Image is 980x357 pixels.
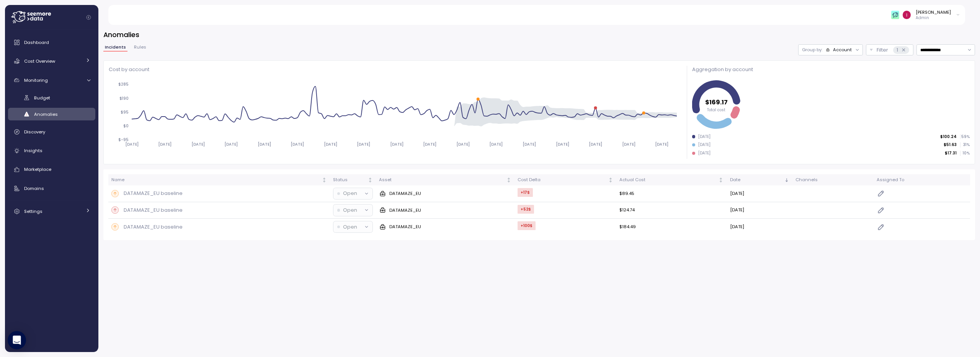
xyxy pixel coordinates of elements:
span: Anomalies [34,111,58,117]
a: Marketplace [8,162,95,177]
div: Open Intercom Messenger [8,331,26,349]
span: Settings [24,208,42,214]
td: $89.45 [616,185,727,202]
div: Actual Cost [619,177,717,183]
div: [DATE] [698,151,710,156]
button: Filter1 [866,44,913,55]
td: [DATE] [727,202,792,219]
div: Status [333,177,366,183]
p: DATAMAZE_EU baseline [124,190,183,197]
p: Cost by account [109,66,681,73]
span: Domains [24,185,44,191]
th: StatusNot sorted [330,174,376,185]
p: Open [343,190,357,197]
div: +17 $ [518,188,533,197]
p: Group by: [802,47,822,53]
a: Anomalies [8,108,95,120]
div: Sorted descending [784,177,789,183]
div: Name [111,177,320,183]
tspan: [DATE] [257,141,271,146]
span: Budget [34,95,50,101]
div: Not sorted [367,177,373,183]
tspan: $285 [118,82,129,87]
span: Rules [134,45,146,49]
tspan: [DATE] [555,141,569,146]
th: NameNot sorted [108,174,330,185]
tspan: $95 [121,109,129,114]
div: +100 $ [518,221,536,230]
tspan: [DATE] [589,141,602,146]
tspan: [DATE] [158,141,171,146]
div: +52 $ [518,205,534,214]
div: [DATE] [698,142,710,148]
a: Domains [8,181,95,196]
div: Not sorted [718,177,724,183]
h3: Anomalies [103,30,975,39]
p: DATAMAZE_EU [389,190,421,196]
th: AssetNot sorted [376,174,514,185]
p: $51.63 [944,142,957,148]
p: DATAMAZE_EU baseline [124,206,183,214]
img: 65f98ecb31a39d60f1f315eb.PNG [891,11,899,19]
tspan: [DATE] [224,141,238,146]
button: Open [333,221,372,232]
td: $124.74 [616,202,727,219]
span: Insights [24,148,42,154]
tspan: [DATE] [489,141,503,146]
tspan: $190 [119,96,129,101]
div: Channels [795,177,871,183]
span: Marketplace [24,166,51,172]
p: $100.24 [940,134,957,140]
a: Settings [8,204,95,219]
div: [DATE] [698,134,710,140]
tspan: [DATE] [323,141,337,146]
tspan: $0 [123,123,129,128]
p: DATAMAZE_EU baseline [124,223,183,231]
div: Date [730,177,783,183]
td: [DATE] [727,219,792,235]
tspan: Total cost [707,108,725,113]
tspan: [DATE] [357,141,370,146]
p: 59 % [960,134,970,140]
span: Discovery [24,129,45,135]
p: Open [343,223,357,231]
div: Not sorted [506,177,511,183]
tspan: [DATE] [390,141,403,146]
p: Open [343,206,357,214]
div: Not sorted [322,177,327,183]
a: Insights [8,143,95,158]
p: 10 % [960,151,970,156]
a: Discovery [8,124,95,140]
button: Open [333,188,372,199]
p: 31 % [960,142,970,148]
span: Cost Overview [24,58,55,64]
td: [DATE] [727,185,792,202]
button: Open [333,204,372,216]
div: Not sorted [608,177,613,183]
th: Actual CostNot sorted [616,174,727,185]
tspan: [DATE] [655,141,668,146]
div: Cost Delta [518,177,607,183]
a: Monitoring [8,73,95,88]
p: DATAMAZE_EU [389,207,421,213]
p: Aggregation by account [692,66,970,73]
p: 1 [897,46,898,54]
tspan: [DATE] [191,141,204,146]
tspan: [DATE] [423,141,436,146]
tspan: [DATE] [523,141,536,146]
div: Account [833,47,852,53]
th: Cost DeltaNot sorted [514,174,616,185]
td: $184.49 [616,219,727,235]
img: ACg8ocKLuhHFaZBJRg6H14Zm3JrTaqN1bnDy5ohLcNYWE-rfMITsOg=s96-c [903,11,911,19]
tspan: [DATE] [291,141,304,146]
a: Cost Overview [8,54,95,69]
p: Filter [877,46,888,54]
tspan: [DATE] [622,141,635,146]
span: Incidents [105,45,126,49]
p: $17.31 [945,151,957,156]
span: Dashboard [24,39,49,45]
div: Assigned To [877,177,967,183]
tspan: $-95 [118,137,129,142]
div: Asset [379,177,505,183]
